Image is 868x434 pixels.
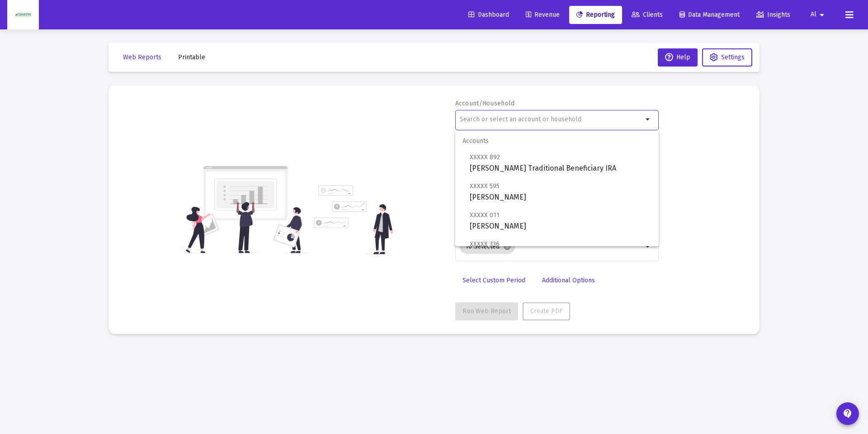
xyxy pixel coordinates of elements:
span: Additional Options [542,277,595,284]
button: Web Reports [116,48,169,67]
span: Data Management [679,11,740,19]
span: XXXXX 011 [470,211,500,219]
span: Clients [632,11,663,19]
span: XXXXX 892 [470,153,500,161]
img: reporting [184,165,308,254]
span: [PERSON_NAME] [470,238,651,261]
span: Printable [178,53,205,61]
span: [PERSON_NAME] [470,210,651,232]
span: Create PDF [530,307,562,315]
a: Revenue [519,6,567,24]
mat-icon: arrow_drop_down [643,241,654,252]
mat-chip-list: Selection [460,238,643,256]
mat-icon: arrow_drop_down [816,6,827,24]
mat-icon: arrow_drop_down [643,114,654,125]
button: Create PDF [523,302,570,320]
mat-icon: cancel [503,243,511,251]
input: Search or select an account or household [460,116,643,123]
span: Run Web Report [462,307,511,315]
span: Help [665,53,690,61]
span: Reporting [576,11,615,19]
span: Select Custom Period [462,277,525,284]
span: [PERSON_NAME] Traditional Beneficiary IRA [470,152,651,174]
a: Dashboard [461,6,516,24]
label: Account/Household [455,100,515,107]
a: Data Management [672,6,747,24]
span: [PERSON_NAME] [470,181,651,203]
a: Insights [749,6,797,24]
button: Run Web Report [455,302,518,320]
span: Revenue [526,11,560,19]
mat-chip: 10 Selected [460,239,515,254]
span: XXXXX 336 [470,240,500,248]
a: Reporting [569,6,622,24]
span: Accounts [455,130,659,152]
button: Help [658,48,698,67]
a: Clients [624,6,670,24]
mat-icon: contact_support [842,408,853,419]
span: Settings [721,53,745,61]
span: Dashboard [468,11,509,19]
img: reporting-alt [314,185,393,254]
button: Al [800,5,838,24]
button: Printable [171,48,212,67]
button: Settings [702,48,752,67]
span: XXXXX 595 [470,182,500,190]
img: Dashboard [14,6,32,24]
span: Web Reports [123,53,161,61]
span: Al [811,11,816,19]
span: Insights [756,11,790,19]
